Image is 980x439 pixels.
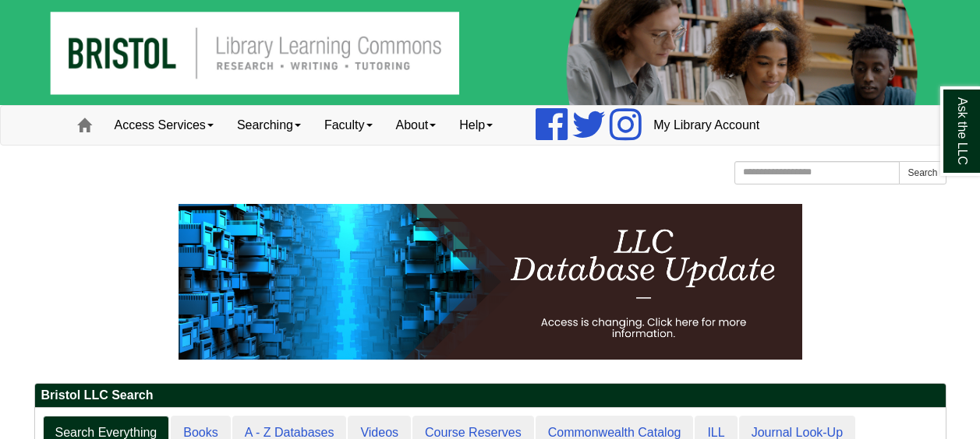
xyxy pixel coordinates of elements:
[899,161,946,184] button: Search
[313,106,384,145] a: Faculty
[642,106,771,145] a: My Library Account
[448,106,504,145] a: Help
[384,106,448,145] a: About
[35,384,946,408] h2: Bristol LLC Search
[179,204,802,360] img: HTML tutorial
[225,106,313,145] a: Searching
[103,106,225,145] a: Access Services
